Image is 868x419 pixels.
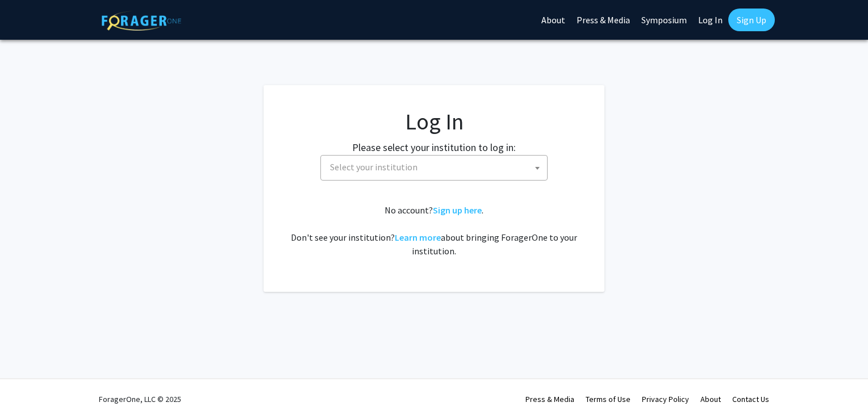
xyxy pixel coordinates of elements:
img: ForagerOne Logo [102,11,181,31]
span: Select your institution [325,156,547,179]
a: About [700,394,721,404]
a: Sign Up [728,9,775,31]
a: Privacy Policy [642,394,689,404]
a: Terms of Use [586,394,631,404]
a: Sign up here [433,204,482,216]
a: Learn more about bringing ForagerOne to your institution [395,232,441,243]
label: Please select your institution to log in: [352,140,516,155]
h1: Log In [286,108,582,135]
div: No account? . Don't see your institution? about bringing ForagerOne to your institution. [286,203,582,258]
span: Select your institution [330,161,418,173]
a: Contact Us [732,394,769,404]
span: Select your institution [320,155,548,181]
a: Press & Media [525,394,574,404]
div: ForagerOne, LLC © 2025 [99,379,181,419]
